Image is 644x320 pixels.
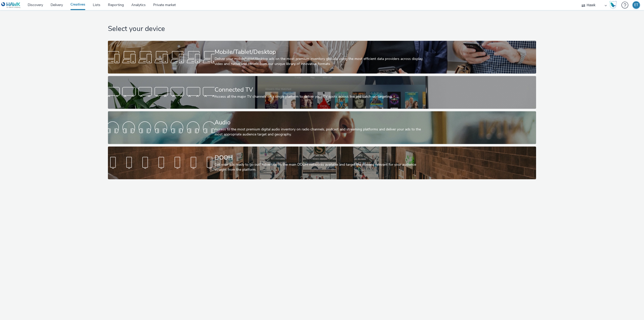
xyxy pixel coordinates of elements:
[215,162,428,172] div: Get your ads ready to go out! Advertise on the main DOOH networks available and target the screen...
[215,153,428,162] div: DOOH
[108,41,536,74] a: Mobile/Tablet/DesktopDeliver your mobile/tablet/desktop ads on the most premium inventory globall...
[108,76,536,109] a: Connected TVAccess all the major TV channels on a single platform to deliver your TV spots across...
[215,85,428,94] div: Connected TV
[215,48,428,56] div: Mobile/Tablet/Desktop
[609,1,619,9] a: Hawk Academy
[215,56,428,67] div: Deliver your mobile/tablet/desktop ads on the most premium inventory globally using the most effi...
[1,2,21,8] img: undefined Logo
[215,94,428,99] div: Access all the major TV channels on a single platform to deliver your TV spots across live and ca...
[108,111,536,144] a: AudioAccess to the most premium digital audio inventory on radio channels, podcast and streaming ...
[215,127,428,137] div: Access to the most premium digital audio inventory on radio channels, podcast and streaming platf...
[609,1,617,9] img: Hawk Academy
[634,1,638,9] div: ET
[108,147,536,179] a: DOOHGet your ads ready to go out! Advertise on the main DOOH networks available and target the sc...
[108,24,536,34] h1: Select your device
[215,118,428,127] div: Audio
